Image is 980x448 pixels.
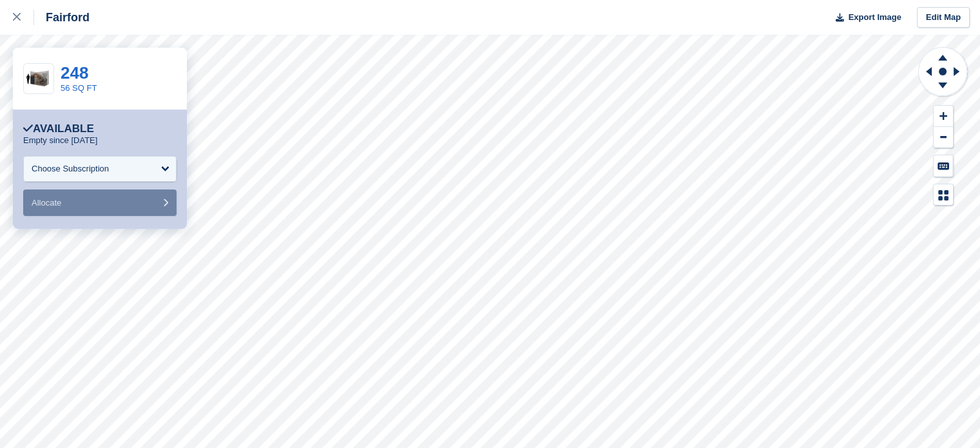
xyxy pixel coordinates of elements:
[23,122,94,135] div: Available
[828,7,901,28] button: Export Image
[23,135,97,146] p: Empty since [DATE]
[848,11,901,24] span: Export Image
[61,63,88,83] a: 248
[61,83,97,93] a: 56 SQ FT
[934,127,953,148] button: Zoom Out
[32,162,109,175] div: Choose Subscription
[934,155,953,177] button: Keyboard Shortcuts
[23,190,177,216] button: Allocate
[24,68,53,90] img: 60-sqft-unit.jpg
[934,106,953,127] button: Zoom In
[32,198,61,208] span: Allocate
[934,184,953,206] button: Map Legend
[917,7,970,28] a: Edit Map
[34,10,90,25] div: Fairford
